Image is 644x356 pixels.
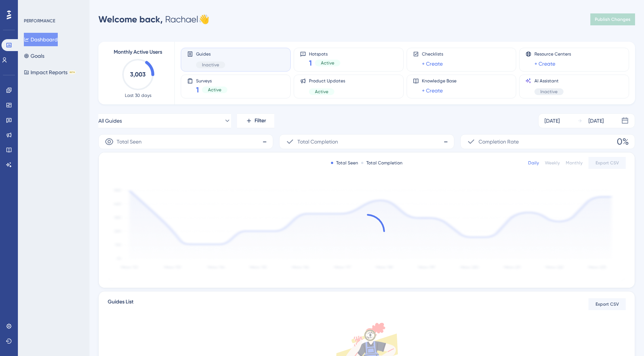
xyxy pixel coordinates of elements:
[309,51,340,56] span: Hotspots
[590,13,635,25] button: Publish Changes
[24,33,58,46] button: Dashboard
[262,136,267,148] span: -
[237,113,274,128] button: Filter
[528,160,539,166] div: Daily
[321,60,334,66] span: Active
[297,137,338,146] span: Total Completion
[130,71,146,78] text: 3,003
[114,48,162,57] span: Monthly Active Users
[24,66,76,79] button: Impact ReportsBETA
[534,59,555,68] a: + Create
[196,85,199,95] span: 1
[361,160,402,166] div: Total Completion
[540,89,558,95] span: Inactive
[117,137,142,146] span: Total Seen
[545,160,560,166] div: Weekly
[24,18,55,24] div: PERFORMANCE
[98,116,122,125] span: All Guides
[617,136,629,148] span: 0%
[196,78,227,83] span: Surveys
[422,51,443,57] span: Checklists
[108,297,133,311] span: Guides List
[255,116,266,125] span: Filter
[588,157,626,169] button: Export CSV
[315,89,328,95] span: Active
[309,78,345,84] span: Product Updates
[422,86,443,95] a: + Create
[534,51,571,57] span: Resource Centers
[98,14,163,25] span: Welcome back,
[588,298,626,310] button: Export CSV
[544,116,560,125] div: [DATE]
[208,87,221,93] span: Active
[595,16,631,22] span: Publish Changes
[309,58,312,68] span: 1
[331,160,358,166] div: Total Seen
[596,160,619,166] span: Export CSV
[534,78,563,84] span: AI Assistant
[98,13,209,25] div: Rachael 👋
[422,78,457,84] span: Knowledge Base
[125,92,151,98] span: Last 30 days
[588,116,604,125] div: [DATE]
[422,59,443,68] a: + Create
[196,51,225,57] span: Guides
[202,62,219,68] span: Inactive
[479,137,519,146] span: Completion Rate
[443,136,448,148] span: -
[98,113,231,128] button: All Guides
[566,160,583,166] div: Monthly
[69,70,76,74] div: BETA
[596,301,619,307] span: Export CSV
[24,49,44,63] button: Goals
